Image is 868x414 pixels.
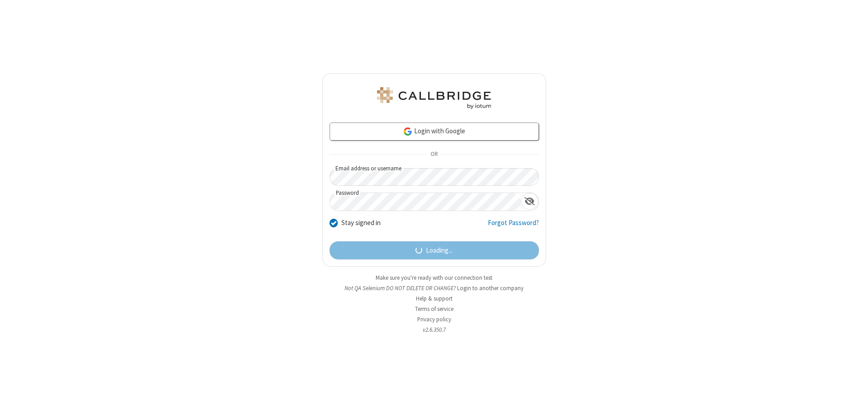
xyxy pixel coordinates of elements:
a: Forgot Password? [488,218,539,235]
a: Privacy policy [417,315,451,323]
a: Make sure you're ready with our connection test [376,274,492,282]
button: Loading... [330,241,539,259]
iframe: Chat [845,390,861,408]
img: QA Selenium DO NOT DELETE OR CHANGE [375,87,493,109]
a: Login with Google [330,122,539,141]
img: google-icon.png [403,127,413,136]
li: Not QA Selenium DO NOT DELETE OR CHANGE? [322,284,546,292]
button: Login to another company [457,284,524,292]
span: OR [427,148,441,161]
div: Show password [521,193,538,210]
a: Help & support [416,295,453,302]
input: Email address or username [330,168,539,186]
a: Terms of service [415,305,453,313]
li: v2.6.350.7 [322,325,546,334]
span: Loading... [426,245,453,256]
input: Password [330,193,521,211]
label: Stay signed in [341,218,381,228]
